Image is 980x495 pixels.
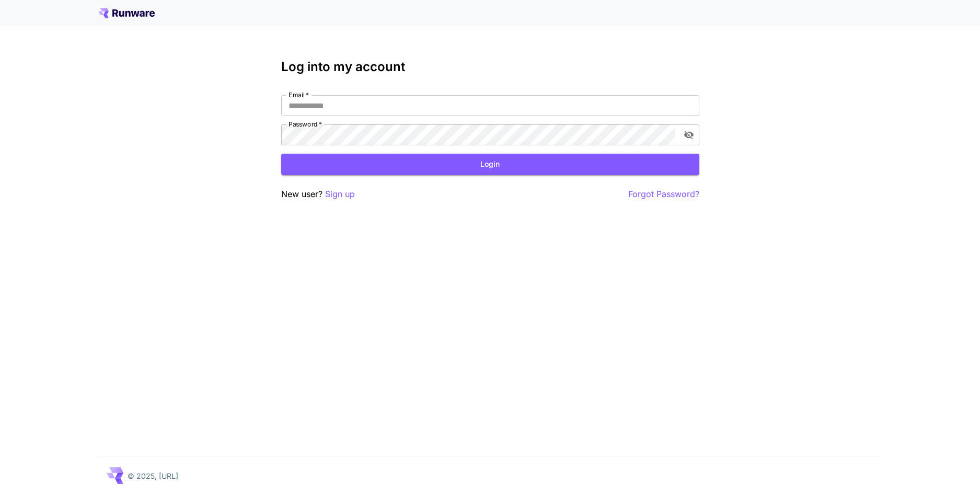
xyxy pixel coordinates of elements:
button: toggle password visibility [679,125,698,144]
h3: Log into my account [281,60,699,74]
button: Login [281,154,699,175]
button: Forgot Password? [628,188,699,201]
label: Password [289,120,322,129]
label: Email [289,90,309,99]
p: © 2025, [URL] [128,470,178,481]
p: New user? [281,188,355,201]
button: Sign up [325,188,355,201]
